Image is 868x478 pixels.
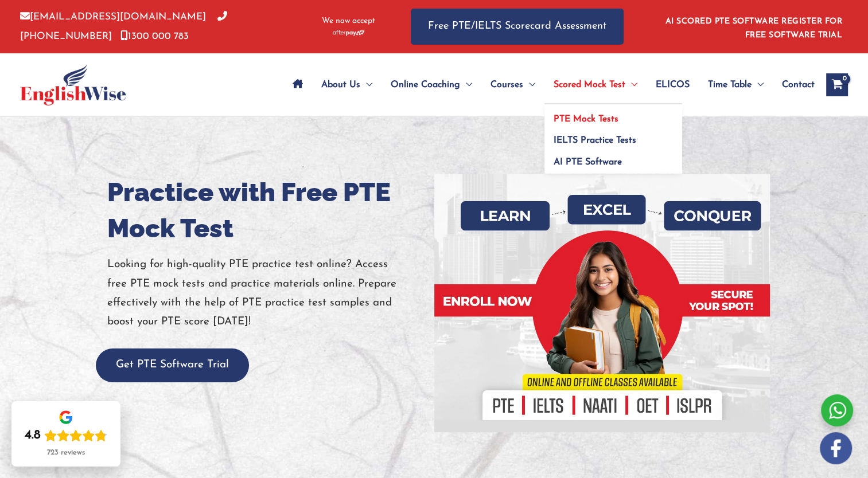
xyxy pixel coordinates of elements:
span: About Us [321,65,360,105]
p: Looking for high-quality PTE practice test online? Access free PTE mock tests and practice materi... [107,255,426,331]
span: Menu Toggle [460,65,472,105]
a: PTE Mock Tests [544,104,682,126]
img: cropped-ew-logo [20,64,126,105]
div: Rating: 4.8 out of 5 [25,428,107,444]
div: 723 reviews [47,448,85,457]
span: ELICOS [656,65,690,105]
img: Afterpay-Logo [333,30,364,36]
span: IELTS Practice Tests [554,136,636,145]
a: ELICOS [647,65,699,105]
span: Scored Mock Test [554,65,625,105]
span: PTE Mock Tests [554,115,618,124]
a: Contact [773,65,815,105]
span: AI PTE Software [554,158,622,167]
a: About UsMenu Toggle [312,65,382,105]
span: Menu Toggle [752,65,764,105]
span: Contact [782,65,815,105]
button: Get PTE Software Trial [96,348,249,382]
h1: Practice with Free PTE Mock Test [107,174,426,246]
img: white-facebook.png [820,432,852,464]
a: Get PTE Software Trial [96,359,249,370]
span: We now accept [322,15,375,27]
a: Online CoachingMenu Toggle [382,65,481,105]
a: View Shopping Cart, empty [826,73,848,96]
div: 4.8 [25,428,41,444]
a: Time TableMenu Toggle [699,65,773,105]
span: Online Coaching [391,65,460,105]
span: Courses [491,65,523,105]
span: Menu Toggle [360,65,372,105]
a: CoursesMenu Toggle [481,65,544,105]
span: Menu Toggle [523,65,535,105]
aside: Header Widget 1 [659,8,848,45]
span: Time Table [708,65,752,105]
a: Scored Mock TestMenu Toggle [544,65,647,105]
a: 1300 000 783 [120,32,189,41]
a: Free PTE/IELTS Scorecard Assessment [411,9,624,45]
a: AI SCORED PTE SOFTWARE REGISTER FOR FREE SOFTWARE TRIAL [665,17,843,40]
nav: Site Navigation: Main Menu [283,65,815,105]
a: IELTS Practice Tests [544,126,682,148]
a: [PHONE_NUMBER] [20,12,227,41]
span: Menu Toggle [625,65,637,105]
a: [EMAIL_ADDRESS][DOMAIN_NAME] [20,12,206,22]
a: AI PTE Software [544,147,682,174]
